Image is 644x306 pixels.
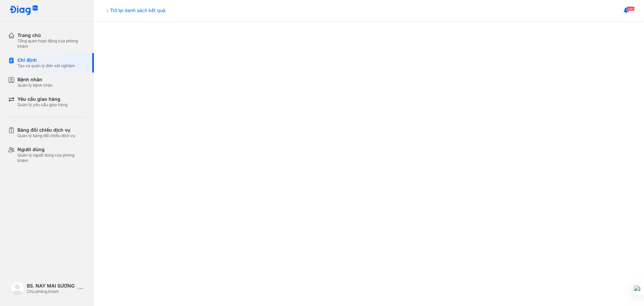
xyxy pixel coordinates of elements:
[17,133,75,138] div: Quản lý bảng đối chiếu dịch vụ
[27,289,75,294] div: Chủ phòng khám
[17,127,75,133] div: Bảng đối chiếu dịch vụ
[17,63,75,69] div: Tạo và quản lý đơn xét nghiệm
[627,6,635,11] span: 340
[17,102,67,107] div: Quản lý yêu cầu giao hàng
[17,77,53,83] div: Bệnh nhân
[17,83,53,88] div: Quản lý bệnh nhân
[17,38,86,49] div: Tổng quan hoạt động của phòng khám
[11,282,24,295] img: logo
[27,283,75,289] div: BS. NAY MAI SƯƠNG
[17,152,86,163] div: Quản lý người dùng của phòng khám
[105,7,165,14] div: Trở lại danh sách kết quả
[17,57,75,63] div: Chỉ định
[9,5,38,16] img: logo
[17,96,67,102] div: Yêu cầu giao hàng
[17,146,86,152] div: Người dùng
[17,32,86,38] div: Trang chủ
